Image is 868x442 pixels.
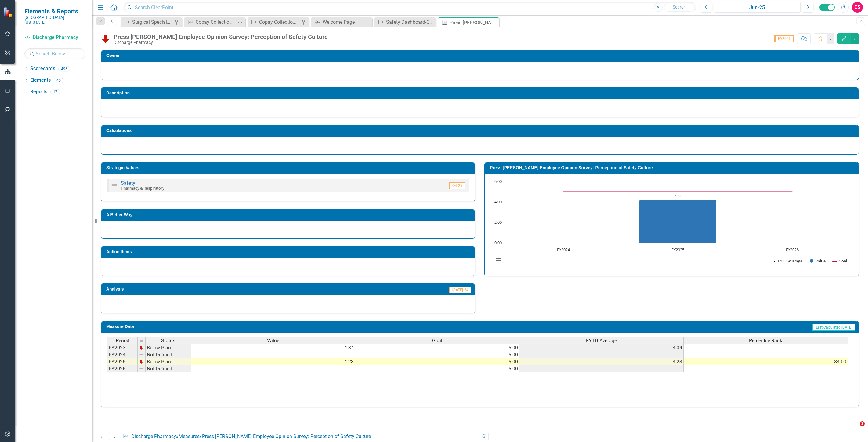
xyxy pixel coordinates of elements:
button: Jun-25 [714,2,801,13]
td: 84.00 [684,358,848,365]
div: Press [PERSON_NAME] Employee Opinion Survey: Perception of Safety Culture [202,433,371,439]
span: Status [161,338,175,344]
div: Welcome Page [323,18,371,26]
div: Discharge Pharmacy [114,40,328,45]
td: 4.34 [519,344,684,351]
div: Jun-25 [716,4,798,11]
input: Search ClearPoint... [124,2,696,13]
h3: Analysis [106,287,264,291]
g: Goal, series 3 of 3. Line with 3 data points. [562,191,794,193]
h3: Strategic Values [106,166,472,170]
img: TnMDeAgwAPMxUmUi88jYAAAAAElFTkSuQmCC [139,359,144,364]
a: Safety [121,180,135,186]
td: 4.23 [519,358,684,365]
td: FY2023 [107,344,138,351]
h3: Action Items [106,250,472,254]
span: Percentile Rank [749,338,782,344]
button: Show Goal [833,258,847,264]
small: [GEOGRAPHIC_DATA][US_STATE] [24,15,85,25]
td: Below Plan [146,358,191,365]
div: 45 [54,78,63,83]
path: FY2025, 4.23. Value. [639,200,717,243]
a: Measures [179,433,200,439]
span: Value [267,338,279,344]
a: Discharge Pharmacy [131,433,176,439]
svg: Interactive chart [491,179,852,270]
span: Period [116,338,129,344]
text: FY2026 [786,247,799,252]
div: Press [PERSON_NAME] Employee Opinion Survey: Perception of Safety Culture [114,34,328,40]
g: Value, series 2 of 3. Bar series with 3 bars. [563,182,792,243]
text: FY2025 [671,247,684,252]
text: FY2024 [557,247,570,252]
img: 8DAGhfEEPCf229AAAAAElFTkSuQmCC [139,352,144,357]
img: Not Defined [110,182,118,189]
h3: Measure Data [106,324,399,329]
td: Not Defined [146,365,191,372]
span: [DATE]-24 [449,287,471,293]
img: 8DAGhfEEPCf229AAAAAElFTkSuQmCC [139,366,144,371]
h3: Owner [106,53,855,58]
span: Elements & Reports [24,8,85,15]
td: 5.00 [355,344,519,351]
td: 4.23 [191,358,355,365]
a: Copay Collection Rate ([MEDICAL_DATA] Specialties) [249,18,299,26]
button: Show FYTD Average [772,258,803,264]
div: Chart. Highcharts interactive chart. [491,179,852,270]
td: FY2025 [107,358,138,365]
span: FY2025 [774,35,794,42]
a: Welcome Page [313,18,371,26]
h3: Calculations [106,128,855,133]
a: Discharge Pharmacy [24,34,85,41]
span: FYTD Average [586,338,617,344]
span: Goal [432,338,442,344]
span: Last Calculated [DATE] [812,324,855,331]
a: Scorecards [30,65,55,72]
div: Press [PERSON_NAME] Employee Opinion Survey: Perception of Safety Culture [450,19,497,27]
span: Q4-25 [449,182,465,189]
td: 5.00 [355,351,519,358]
img: ClearPoint Strategy [3,7,14,18]
div: Copay Collection Rate ([MEDICAL_DATA] Specialties) [259,18,299,26]
td: 4.34 [191,344,355,351]
a: Copay Collection Rate (Surgical Associates) [186,18,236,26]
h3: Press [PERSON_NAME] Employee Opinion Survey: Perception of Safety Culture [490,166,855,170]
g: FYTD Average, series 1 of 3. Line with 3 data points. [563,198,679,201]
td: Not Defined [146,351,191,358]
div: 17 [50,89,60,94]
a: Elements [30,77,51,84]
td: FY2026 [107,365,138,372]
iframe: Intercom live chat [847,421,862,436]
img: 8DAGhfEEPCf229AAAAAElFTkSuQmCC [139,339,144,344]
div: Surgical Specialties Copay Collection Rate [132,18,172,26]
span: 1 [860,421,865,426]
div: » » [122,433,475,440]
text: 6.00 [494,179,502,184]
span: Search [673,5,686,9]
td: Below Plan [146,344,191,351]
img: TnMDeAgwAPMxUmUi88jYAAAAAElFTkSuQmCC [139,345,144,350]
div: Copay Collection Rate (Surgical Associates) [196,18,236,26]
text: 2.00 [494,219,502,225]
a: Reports [30,88,47,95]
a: Surgical Specialties Copay Collection Rate [122,18,172,26]
a: Safety Dashboard-CIS [376,18,434,26]
text: Value [816,258,826,264]
img: Below Plan [101,34,110,44]
td: FY2024 [107,351,138,358]
button: View chart menu, Chart [494,256,503,265]
small: Pharmacy & Respiratory [121,186,164,191]
text: 0.00 [494,240,502,245]
input: Search Below... [24,48,85,59]
h3: A Better Way [106,212,472,217]
text: Goal [839,258,847,264]
div: 496 [58,66,70,71]
text: FYTD Average [778,258,802,264]
div: Safety Dashboard-CIS [386,18,434,26]
text: 4.23 [675,194,681,198]
td: 5.00 [355,358,519,365]
td: 5.00 [355,365,519,372]
text: 4.00 [494,199,502,205]
button: Show Value [810,258,826,264]
div: CS [852,2,863,13]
